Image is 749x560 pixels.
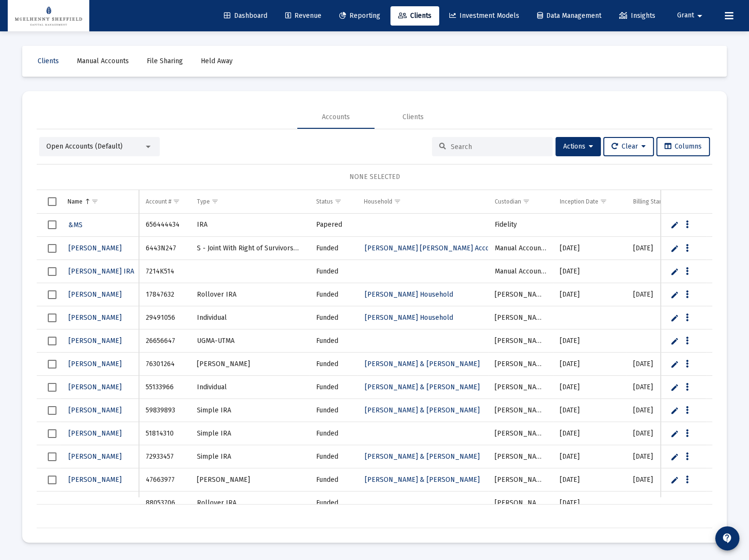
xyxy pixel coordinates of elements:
td: Column Custodian [488,190,553,213]
div: NONE SELECTED [44,172,705,182]
span: Grant [677,12,694,20]
td: [DATE] [553,353,626,376]
td: Fidelity [488,214,553,237]
div: Funded [316,244,350,253]
span: [PERSON_NAME] [69,314,122,322]
td: Column Status [309,190,357,213]
a: Edit [670,290,679,299]
span: Show filter options for column 'Type' [211,198,219,205]
td: Simple IRA [190,399,309,422]
span: [PERSON_NAME] Household [365,290,453,299]
a: Held Away [193,52,240,71]
td: [DATE] [553,329,626,353]
td: Individual [190,306,309,329]
td: Simple IRA [190,422,309,445]
div: Select row [48,244,56,253]
span: Actions [563,142,593,150]
span: Insights [619,12,655,20]
td: 29491056 [139,306,190,329]
a: Edit [670,476,679,484]
td: 47663977 [139,468,190,492]
span: Clients [38,57,59,65]
div: Select row [48,314,56,322]
div: Funded [316,429,350,438]
a: &MS [68,218,83,232]
a: Edit [670,429,679,438]
a: [PERSON_NAME] & [PERSON_NAME] [364,473,481,487]
td: [DATE] [553,283,626,306]
span: [PERSON_NAME] [69,360,122,368]
div: Name [68,198,83,205]
span: [PERSON_NAME] [69,244,122,252]
span: [PERSON_NAME] [69,337,122,345]
span: Show filter options for column 'Status' [334,198,342,205]
div: Select row [48,360,56,369]
a: Edit [670,406,679,415]
span: Investment Models [449,12,519,20]
td: [DATE] [626,283,707,306]
td: 656444434 [139,214,190,237]
td: [PERSON_NAME] [488,283,553,306]
button: Grant [666,6,717,25]
td: 76301264 [139,353,190,376]
span: [PERSON_NAME] & [PERSON_NAME] [365,383,480,391]
span: Manual Accounts [77,57,129,65]
div: Clients [402,112,424,122]
div: Type [197,198,210,205]
td: [DATE] [626,468,707,492]
a: [PERSON_NAME] [68,403,123,417]
a: Edit [670,244,679,253]
a: Edit [670,383,679,392]
td: [DATE] [626,353,707,376]
a: Data Management [529,6,609,26]
a: [PERSON_NAME] [68,334,123,348]
a: Edit [670,337,679,345]
div: Select row [48,220,56,229]
a: [PERSON_NAME] [PERSON_NAME] Accounts Household [364,241,539,255]
a: Insights [611,6,663,26]
div: Custodian [495,198,521,205]
td: 51814310 [139,422,190,445]
td: Column Type [190,190,309,213]
td: [PERSON_NAME] [190,468,309,492]
td: [PERSON_NAME] [488,422,553,445]
a: [PERSON_NAME] IRA [68,264,135,278]
span: &MS [69,221,83,229]
div: Funded [316,498,350,508]
td: [DATE] [626,376,707,399]
td: 6443N247 [139,237,190,260]
td: Simple IRA [190,445,309,468]
span: Data Management [537,12,601,20]
div: Funded [316,359,350,369]
td: 72933457 [139,445,190,468]
div: Inception Date [560,198,598,205]
td: [DATE] [553,399,626,422]
mat-icon: arrow_drop_down [694,6,706,26]
a: Manual Accounts [69,52,137,71]
span: Columns [665,142,702,150]
td: [PERSON_NAME] [488,306,553,329]
span: [PERSON_NAME] [69,429,122,437]
td: [DATE] [553,237,626,260]
td: UGMA-UTMA [190,329,309,353]
td: S - Joint With Right of Survivorship [190,237,309,260]
span: [PERSON_NAME] Household [365,314,453,322]
td: Column Billing Start Date [626,190,707,213]
div: Funded [316,452,350,462]
span: [PERSON_NAME] [69,383,122,391]
span: Clients [398,12,431,20]
div: Select row [48,452,56,461]
span: [PERSON_NAME] & [PERSON_NAME] [365,452,480,461]
div: Status [316,198,333,205]
td: 88053706 [139,492,190,515]
a: Clients [390,6,439,26]
a: Edit [670,452,679,461]
td: IRA [190,214,309,237]
div: Funded [316,313,350,323]
div: Funded [316,406,350,415]
div: Select row [48,337,56,345]
a: [PERSON_NAME] [68,380,123,394]
div: Accounts [322,112,350,122]
span: Revenue [285,12,321,20]
span: [PERSON_NAME] [PERSON_NAME] Accounts Household [365,244,538,252]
